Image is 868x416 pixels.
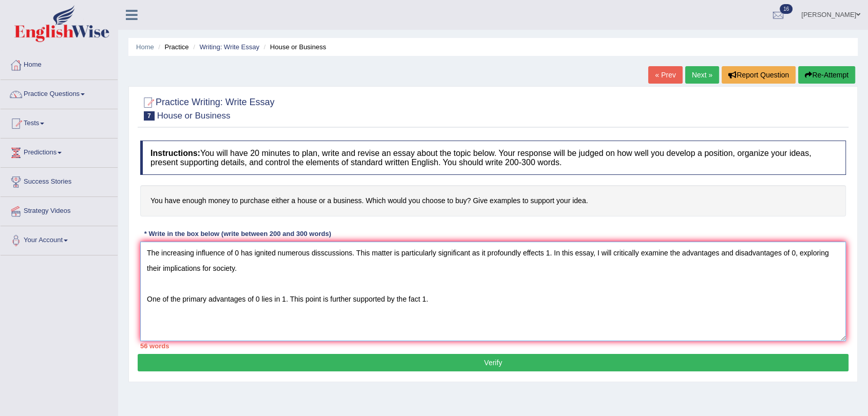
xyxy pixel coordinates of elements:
[136,43,154,51] a: Home
[140,341,846,351] div: 56 words
[138,354,848,371] button: Verify
[685,66,719,84] a: Next »
[1,80,118,106] a: Practice Questions
[1,109,118,135] a: Tests
[648,66,682,84] a: « Prev
[156,42,188,52] li: Practice
[140,229,335,239] div: * Write in the box below (write between 200 and 300 words)
[780,4,792,14] span: 16
[1,138,118,164] a: Predictions
[140,141,846,175] h4: You will have 20 minutes to plan, write and revise an essay about the topic below. Your response ...
[157,111,231,121] small: House or Business
[261,42,326,52] li: House or Business
[722,66,796,84] button: Report Question
[140,185,846,216] h4: You have enough money to purchase either a house or a business. Which would you choose to buy? Gi...
[1,226,118,252] a: Your Account
[140,95,274,121] h2: Practice Writing: Write Essay
[798,66,855,84] button: Re-Attempt
[199,43,259,51] a: Writing: Write Essay
[150,149,200,157] b: Instructions:
[1,51,118,76] a: Home
[1,197,118,223] a: Strategy Videos
[1,168,118,193] a: Success Stories
[144,111,155,121] span: 7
